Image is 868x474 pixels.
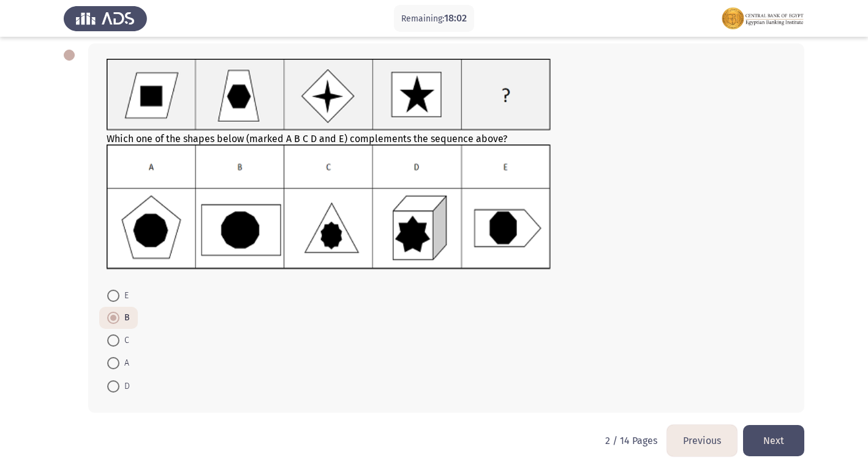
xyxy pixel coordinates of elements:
[605,435,657,446] p: 2 / 14 Pages
[119,333,129,348] span: C
[444,12,467,24] span: 18:02
[667,425,737,456] button: load previous page
[721,1,804,36] img: Assessment logo of FOCUS Assessment 3 Modules EN
[107,145,551,269] img: UkFYMDA4M0JfQ0FUXzIwMjEucG5nMTYyMjAzMjg3MDMxMw==.png
[119,356,129,371] span: A
[107,59,551,130] img: UkFYMDA4M0FfMjAyMS5wbmcxNjIyMDMyODMxMzEy.png
[119,288,129,303] span: E
[64,1,147,36] img: Assess Talent Management logo
[119,310,130,325] span: B
[119,379,130,394] span: D
[107,59,786,272] div: Which one of the shapes below (marked A B C D and E) complements the sequence above?
[743,425,804,456] button: load next page
[401,11,467,26] p: Remaining:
